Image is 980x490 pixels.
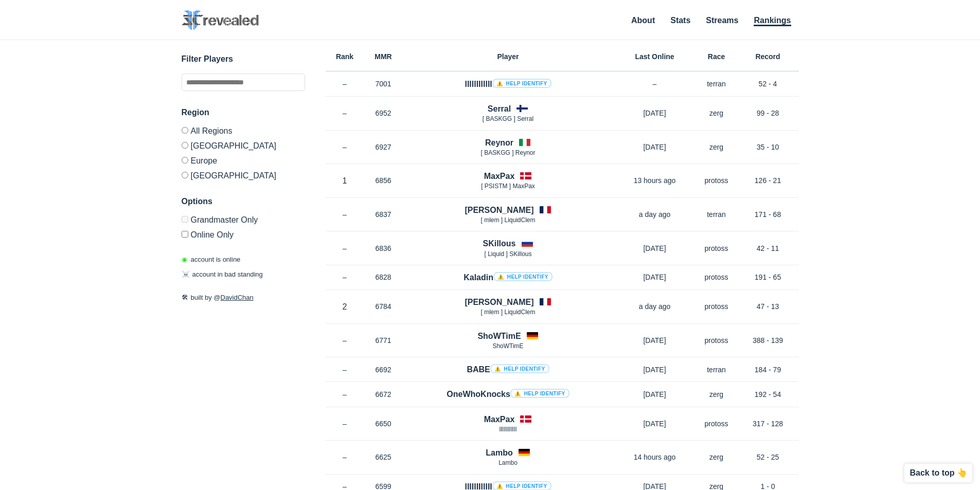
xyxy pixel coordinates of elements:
p: – [326,108,364,118]
h4: Lambo [486,447,512,459]
p: [DATE] [614,365,696,375]
h4: MaxPax [484,413,515,425]
p: 35 - 10 [737,142,799,152]
h4: [PERSON_NAME] [465,204,533,216]
span: [ mlem ] LiquidClem [480,216,535,224]
p: protoss [696,175,737,186]
p: – [326,335,364,346]
a: DavidChan [221,294,254,301]
p: 52 - 25 [737,452,799,462]
p: 47 - 13 [737,301,799,312]
h4: OneWhoKnocks [447,388,569,400]
p: 42 - 11 [737,243,799,253]
p: [DATE] [614,335,696,346]
span: ☠️ [182,270,190,278]
p: 6771 [364,335,403,346]
h6: Race [696,53,737,60]
label: Only show accounts currently laddering [182,227,305,239]
p: – [326,452,364,462]
p: [DATE] [614,272,696,282]
label: Only Show accounts currently in Grandmaster [182,216,305,227]
span: [ BASKGG ] Reynor [480,149,535,156]
a: About [631,16,655,25]
label: [GEOGRAPHIC_DATA] [182,138,305,153]
p: a day ago [614,209,696,220]
a: ⚠️ Help identify [490,364,549,373]
p: 191 - 65 [737,272,799,282]
a: Rankings [754,16,791,26]
span: [ mlem ] LiquidClem [480,308,535,316]
p: 6828 [364,272,403,282]
p: 171 - 68 [737,209,799,220]
p: account in bad standing [182,269,263,280]
p: [DATE] [614,108,696,118]
p: 13 hours ago [614,175,696,186]
p: – [326,365,364,375]
p: [DATE] [614,243,696,253]
p: protoss [696,335,737,346]
p: 6927 [364,142,403,152]
p: – [326,272,364,282]
p: account is online [182,255,241,265]
p: – [326,389,364,400]
span: Lambo [498,459,518,466]
a: Streams [706,16,738,25]
input: [GEOGRAPHIC_DATA] [182,172,188,178]
a: Stats [670,16,690,25]
p: protoss [696,419,737,429]
a: ⚠️ Help identify [492,79,551,88]
p: built by @ [182,293,305,303]
p: 6625 [364,452,403,462]
p: 2 [326,301,364,313]
p: terran [696,209,737,220]
p: – [326,419,364,429]
p: 52 - 4 [737,79,799,89]
h6: MMR [364,53,403,60]
h3: Region [182,106,305,119]
p: 6692 [364,365,403,375]
p: 388 - 139 [737,335,799,346]
p: 6672 [364,389,403,400]
p: zerg [696,389,737,400]
img: SC2 Revealed [182,10,259,30]
h4: Reynor [485,137,513,149]
span: [ Lіquіd ] SKillous [484,250,531,258]
p: zerg [696,452,737,462]
p: a day ago [614,301,696,312]
p: protoss [696,272,737,282]
span: [ PSISTM ] MaxPax [481,183,535,190]
p: 14 hours ago [614,452,696,462]
p: 6650 [364,419,403,429]
input: All Regions [182,127,188,134]
p: 6836 [364,243,403,253]
p: [DATE] [614,142,696,152]
h3: Filter Players [182,53,305,65]
label: [GEOGRAPHIC_DATA] [182,168,305,180]
h4: llllllllllll [465,78,551,90]
h6: Player [403,53,614,60]
a: ⚠️ Help identify [493,272,553,281]
p: – [326,209,364,220]
input: Online Only [182,231,188,238]
h4: MaxPax [484,170,515,182]
p: 192 - 54 [737,389,799,400]
p: [DATE] [614,389,696,400]
p: 6856 [364,175,403,186]
h4: [PERSON_NAME] [465,296,533,308]
p: 6784 [364,301,403,312]
h6: Record [737,53,799,60]
p: – [326,79,364,89]
span: lllIlllIllIl [500,426,517,433]
input: Europe [182,157,188,164]
span: [ BASKGG ] Serral [483,115,533,122]
p: 99 - 28 [737,108,799,118]
p: 6952 [364,108,403,118]
label: All Regions [182,127,305,138]
p: 7001 [364,79,403,89]
span: 🛠 [182,294,188,301]
p: 184 - 79 [737,365,799,375]
p: protoss [696,301,737,312]
p: zerg [696,142,737,152]
h4: Serral [488,103,511,115]
h4: BABE [467,364,549,375]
